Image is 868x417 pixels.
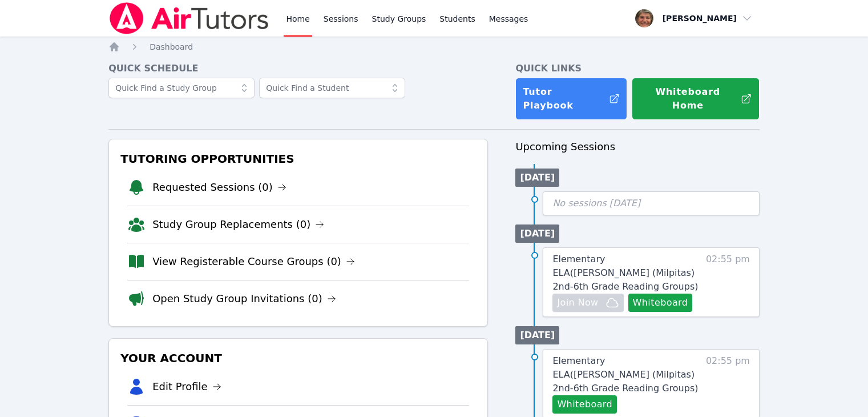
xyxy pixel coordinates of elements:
[152,179,286,195] a: Requested Sessions (0)
[108,62,488,75] h4: Quick Schedule
[108,78,255,98] input: Quick Find a Study Group
[515,78,627,120] a: Tutor Playbook
[515,169,559,187] li: [DATE]
[706,252,750,312] span: 02:55 pm
[552,254,698,292] span: Elementary ELA ( [PERSON_NAME] (Milpitas) 2nd-6th Grade Reading Groups )
[552,354,700,395] a: Elementary ELA([PERSON_NAME] (Milpitas) 2nd-6th Grade Reading Groups)
[552,395,617,414] button: Whiteboard
[489,13,528,25] span: Messages
[108,41,760,53] nav: Breadcrumb
[552,355,698,394] span: Elementary ELA ( [PERSON_NAME] (Milpitas) 2nd-6th Grade Reading Groups )
[152,291,336,307] a: Open Study Group Invitations (0)
[118,348,478,368] h3: Your Account
[515,326,559,344] li: [DATE]
[150,41,193,53] a: Dashboard
[515,224,559,243] li: [DATE]
[632,78,760,120] button: Whiteboard Home
[152,254,355,270] a: View Registerable Course Groups (0)
[108,2,270,34] img: Air Tutors
[118,149,478,169] h3: Tutoring Opportunities
[706,354,750,414] span: 02:55 pm
[552,198,640,209] span: No sessions [DATE]
[557,296,598,310] span: Join Now
[552,294,623,312] button: Join Now
[152,379,221,395] a: Edit Profile
[515,62,760,75] h4: Quick Links
[150,42,193,51] span: Dashboard
[628,294,693,312] button: Whiteboard
[552,252,700,294] a: Elementary ELA([PERSON_NAME] (Milpitas) 2nd-6th Grade Reading Groups)
[152,216,324,232] a: Study Group Replacements (0)
[259,78,405,98] input: Quick Find a Student
[515,139,760,155] h3: Upcoming Sessions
